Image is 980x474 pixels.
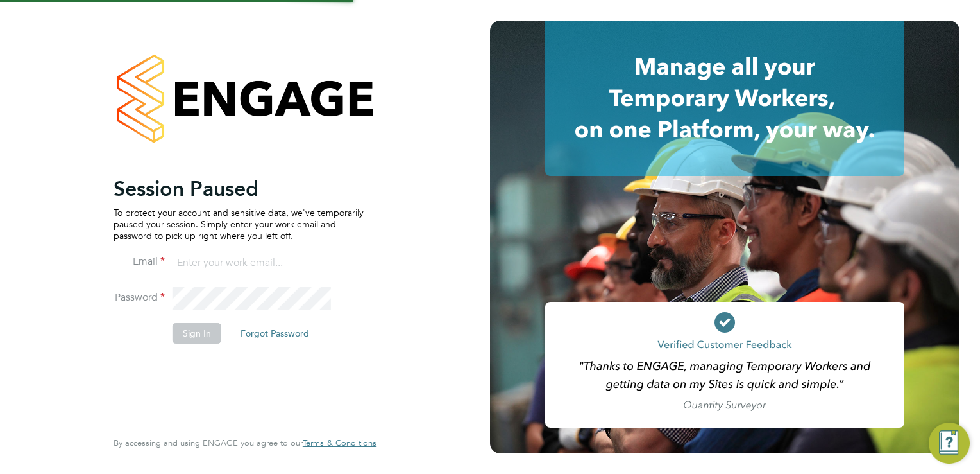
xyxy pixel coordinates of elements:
h2: Session Paused [114,176,364,202]
button: Sign In [173,323,221,344]
button: Engage Resource Center [929,423,970,464]
input: Enter your work email... [173,252,331,275]
button: Forgot Password [230,323,319,344]
span: By accessing and using ENGAGE you agree to our [114,437,376,448]
p: To protect your account and sensitive data, we've temporarily paused your session. Simply enter y... [114,207,364,242]
label: Password [114,291,165,304]
span: Terms & Conditions [303,437,376,448]
a: Terms & Conditions [303,438,376,448]
label: Email [114,255,165,268]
